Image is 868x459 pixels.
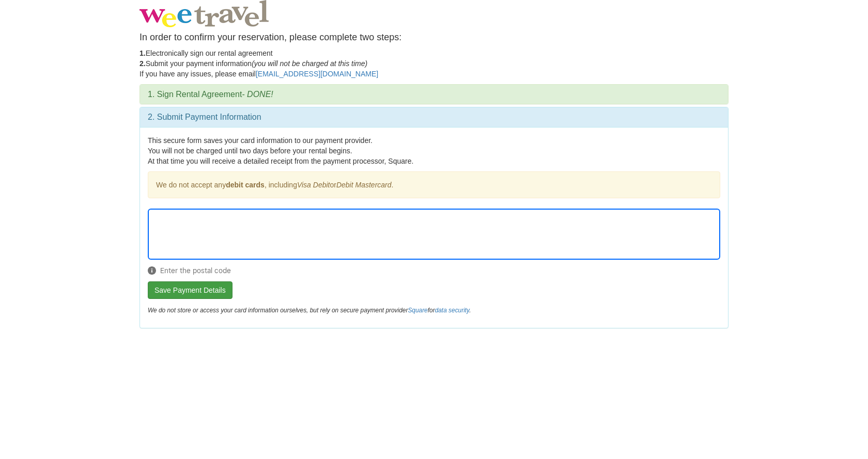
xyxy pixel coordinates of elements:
em: (you will not be charged at this time) [252,59,367,68]
p: Electronically sign our rental agreement Submit your payment information If you have any issues, ... [139,48,729,79]
div: We do not accept any , including or . [148,171,720,198]
strong: debit cards [226,181,265,189]
a: Square [408,307,427,314]
h4: In order to confirm your reservation, please complete two steps: [139,33,729,43]
a: [EMAIL_ADDRESS][DOMAIN_NAME] [256,70,378,78]
p: This secure form saves your card information to our payment provider. You will not be charged unt... [148,135,720,166]
button: Save Payment Details [148,281,233,299]
em: - DONE! [242,90,273,99]
strong: 1. [139,49,146,57]
h3: 2. Submit Payment Information [148,113,720,122]
em: Debit Mastercard [336,181,392,189]
a: data security [435,307,470,314]
em: Visa Debit [297,181,330,189]
iframe: Secure Credit Card Form [148,209,720,259]
h3: 1. Sign Rental Agreement [148,90,720,99]
em: We do not store or access your card information ourselves, but rely on secure payment provider for . [148,307,471,314]
span: Enter the postal code [148,265,720,276]
strong: 2. [139,59,146,68]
